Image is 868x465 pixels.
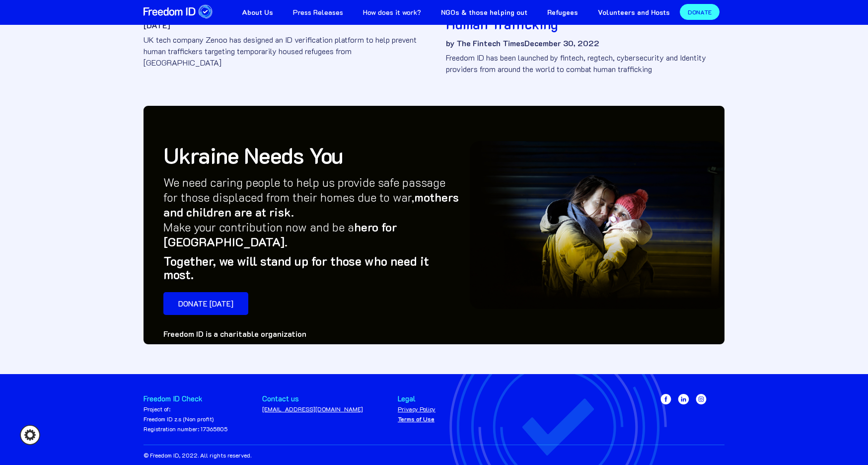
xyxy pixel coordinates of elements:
a: [EMAIL_ADDRESS][DOMAIN_NAME] [262,405,363,413]
div: [DATE] [144,20,422,34]
strong: hero for [GEOGRAPHIC_DATA]. [163,219,397,249]
h3: Together, we will stand up for those who need it most. [163,254,462,281]
a: Privacy Policy [398,405,435,413]
strong: About Us [242,7,273,17]
div: by The Fintech TimesDecember 30, 2022 [446,38,724,52]
strong: Freedom ID is a charitable organization [163,328,306,339]
strong: Volunteers and Hosts [598,7,670,17]
div: Freedom ID Check [144,394,227,404]
div: Legal [398,394,435,404]
p: Freedom ID has been launched by fintech, regtech, cybersecurity and Identity providers from aroun... [446,52,724,75]
strong: NGOs & those helping out [441,7,527,17]
div: Project of: Freedom ID z.s (Non profit) Registration number: 17365805 [144,404,227,434]
a: DONATE [680,4,720,20]
p: UK tech company Zenoo has designed an ID verification platform to help prevent human traffickers ... [144,34,422,68]
div: Contact us‬‬ [262,394,363,404]
strong: Ukraine Needs You [163,141,343,169]
a: Terms of Use [398,415,434,423]
a: DOnate [DATE] [163,292,248,315]
strong: mothers and children are at risk. ‍ [163,189,459,220]
div: © Freedom ID, 2022. All rights reserved. [144,450,251,460]
a: Cookie settings [20,425,40,445]
strong: Refugees [547,7,578,17]
h3: We need caring people to help us provide safe passage for those displaced from their homes due to... [163,175,462,249]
